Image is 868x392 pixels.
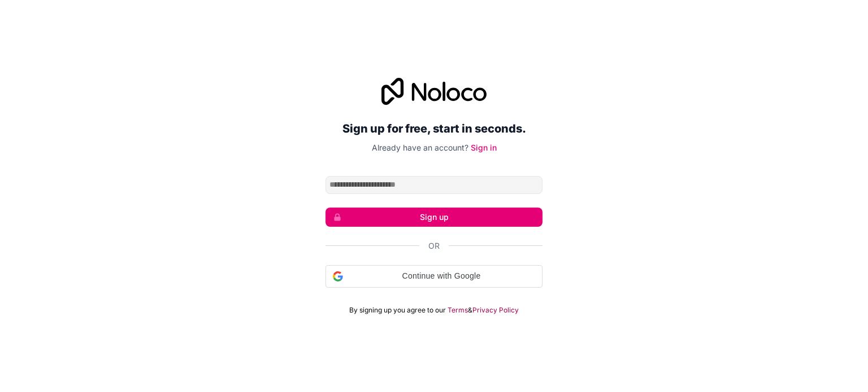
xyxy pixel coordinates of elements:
[448,306,468,315] a: Terms
[472,306,519,315] a: Privacy Policy
[428,240,440,252] span: Or
[468,306,472,315] span: &
[325,118,542,139] h2: Sign up for free, start in seconds.
[348,270,535,282] span: Continue with Google
[349,306,446,315] span: By signing up you agree to our
[325,265,542,288] div: Continue with Google
[325,208,542,227] button: Sign up
[471,143,497,152] a: Sign in
[372,143,468,152] span: Already have an account?
[325,176,542,194] input: Email address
